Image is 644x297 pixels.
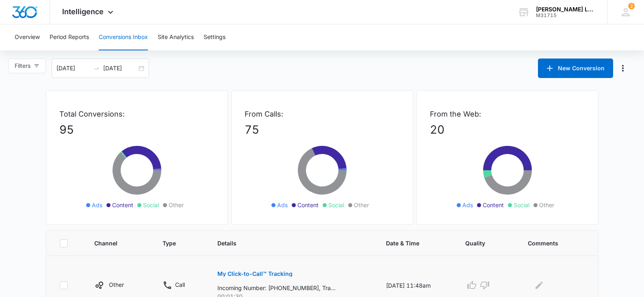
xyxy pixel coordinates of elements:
[94,239,131,247] span: Channel
[462,201,473,209] span: Ads
[99,24,148,50] button: Conversions Inbox
[217,264,293,284] button: My Click-to-Call™ Tracking
[169,201,184,209] span: Other
[217,271,293,277] p: My Click-to-Call™ Tracking
[93,65,100,72] span: to
[483,201,504,209] span: Content
[204,24,226,50] button: Settings
[109,280,124,289] p: Other
[175,280,185,289] p: Call
[245,108,400,119] p: From Calls:
[158,24,194,50] button: Site Analytics
[465,239,497,247] span: Quality
[163,239,186,247] span: Type
[217,284,336,292] p: Incoming Number: [PHONE_NUMBER], Tracking Number: [PHONE_NUMBER], Ring To: [PHONE_NUMBER], Caller...
[143,201,159,209] span: Social
[277,201,288,209] span: Ads
[514,201,529,209] span: Social
[536,13,595,18] div: account id
[50,24,89,50] button: Period Reports
[103,64,137,73] input: End date
[628,3,635,9] div: notifications count
[15,61,30,70] span: Filters
[536,6,595,13] div: account name
[93,65,100,72] span: swap-right
[533,279,546,292] button: Edit Comments
[112,201,133,209] span: Content
[528,239,573,247] span: Comments
[430,121,585,138] p: 20
[430,108,585,119] p: From the Web:
[539,201,554,209] span: Other
[297,201,319,209] span: Content
[62,7,104,16] span: Intelligence
[245,121,400,138] p: 75
[59,121,215,138] p: 95
[15,24,40,50] button: Overview
[56,64,90,73] input: Start date
[616,62,629,75] button: Manage Numbers
[92,201,102,209] span: Ads
[59,108,215,119] p: Total Conversions:
[8,59,46,73] button: Filters
[386,239,434,247] span: Date & Time
[354,201,369,209] span: Other
[217,239,355,247] span: Details
[628,3,635,9] span: 2
[538,59,613,78] button: New Conversion
[328,201,344,209] span: Social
